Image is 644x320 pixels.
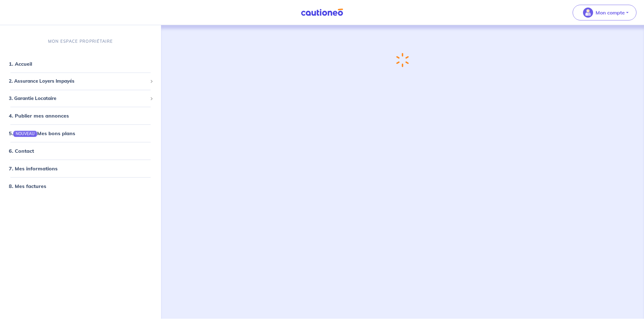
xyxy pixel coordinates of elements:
a: 1. Accueil [9,61,32,67]
div: 6. Contact [3,145,158,157]
button: illu_account_valid_menu.svgMon compte [573,5,636,20]
span: 2. Assurance Loyers Impayés [9,78,147,85]
div: 8. Mes factures [3,180,158,192]
div: 3. Garantie Locataire [3,92,158,105]
img: Cautioneo [298,8,346,16]
span: 3. Garantie Locataire [9,95,147,102]
p: MON ESPACE PROPRIÉTAIRE [48,38,113,44]
a: 5.NOUVEAUMes bons plans [9,130,75,136]
div: 5.NOUVEAUMes bons plans [3,127,158,140]
div: 4. Publier mes annonces [3,109,158,122]
div: 7. Mes informations [3,162,158,175]
a: 4. Publier mes annonces [9,113,69,119]
img: illu_account_valid_menu.svg [583,8,593,18]
div: 2. Assurance Loyers Impayés [3,75,158,87]
img: loading-spinner [396,53,409,67]
div: 1. Accueil [3,58,158,70]
a: 7. Mes informations [9,165,58,172]
p: Mon compte [596,9,625,16]
a: 6. Contact [9,148,34,154]
a: 8. Mes factures [9,183,46,189]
